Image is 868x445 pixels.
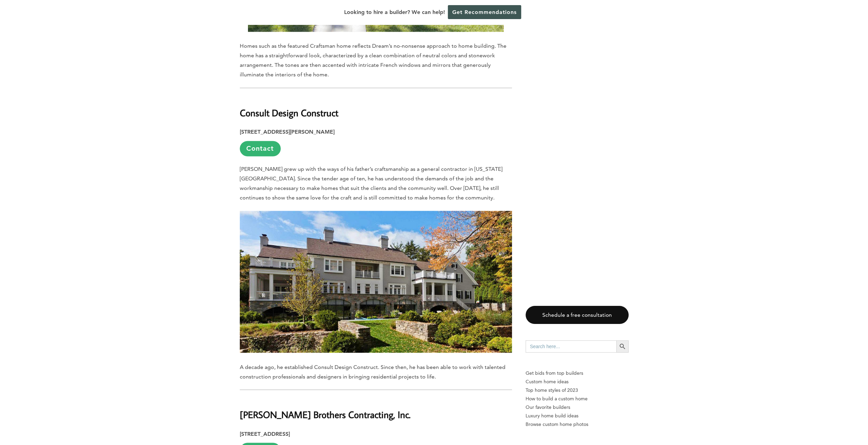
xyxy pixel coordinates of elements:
[619,343,626,350] svg: Search
[526,386,629,395] a: Top home styles of 2023
[240,408,411,420] strong: [PERSON_NAME] Brothers Contracting, Inc.
[240,211,512,379] span: A decade ago, he established Consult Design Construct. Since then, he has been able to work with ...
[240,430,290,437] strong: [STREET_ADDRESS]
[240,166,502,201] span: [PERSON_NAME] grew up with the ways of his father’s craftsmanship as a general contractor in [US_...
[526,377,629,386] a: Custom home ideas
[526,403,629,412] a: Our favorite builders
[526,420,629,429] a: Browse custom home photos
[526,369,629,377] p: Get bids from top builders
[240,141,281,156] a: Contact
[240,129,335,135] strong: [STREET_ADDRESS][PERSON_NAME]
[526,395,629,403] a: How to build a custom home
[448,5,521,19] a: Get Recommendations
[526,340,616,353] input: Search here...
[834,411,860,437] iframe: Drift Widget Chat Controller
[526,306,629,324] a: Schedule a free consultation
[526,412,629,420] a: Luxury home build ideas
[240,107,338,119] strong: Consult Design Construct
